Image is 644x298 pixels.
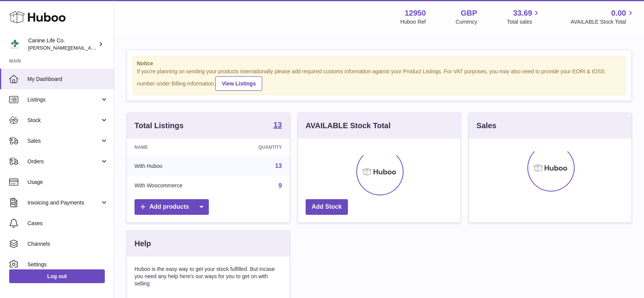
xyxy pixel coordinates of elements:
[27,96,100,103] span: Listings
[27,199,100,206] span: Invoicing and Payments
[27,76,108,83] span: My Dashboard
[275,163,282,169] a: 13
[476,121,496,131] h3: Sales
[611,8,626,18] span: 0.00
[27,117,100,124] span: Stock
[28,45,153,51] span: [PERSON_NAME][EMAIL_ADDRESS][DOMAIN_NAME]
[507,18,541,26] span: Total sales
[306,199,348,215] a: Add Stock
[456,18,477,26] div: Currency
[215,76,262,91] a: View Listings
[137,68,622,91] div: If you're planning on sending your products internationally please add required customs informati...
[513,8,532,18] span: 33.69
[127,156,228,176] td: With Huboo
[306,121,391,131] h3: AVAILABLE Stock Total
[135,266,282,287] p: Huboo is the easy way to get your stock fulfilled. But incase you need any help here's our ways f...
[400,18,426,26] div: Huboo Ref
[27,220,108,227] span: Cases
[9,39,21,50] img: kevin@clsgltd.co.uk
[127,139,228,156] th: Name
[27,179,108,186] span: Usage
[127,176,228,196] td: With Woocommerce
[27,137,100,145] span: Sales
[27,261,108,268] span: Settings
[9,269,105,283] a: Log out
[279,182,282,189] a: 9
[135,238,151,249] h3: Help
[137,60,622,67] strong: Notice
[405,8,426,18] strong: 12950
[570,18,635,26] span: AVAILABLE Stock Total
[273,121,282,129] strong: 13
[228,139,290,156] th: Quantity
[135,121,184,131] h3: Total Listings
[273,121,282,130] a: 13
[135,199,209,215] a: Add products
[461,8,477,18] strong: GBP
[570,8,635,26] a: 0.00 AVAILABLE Stock Total
[28,37,97,52] div: Canine Life Co.
[27,240,108,248] span: Channels
[27,158,100,165] span: Orders
[507,8,541,26] a: 33.69 Total sales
